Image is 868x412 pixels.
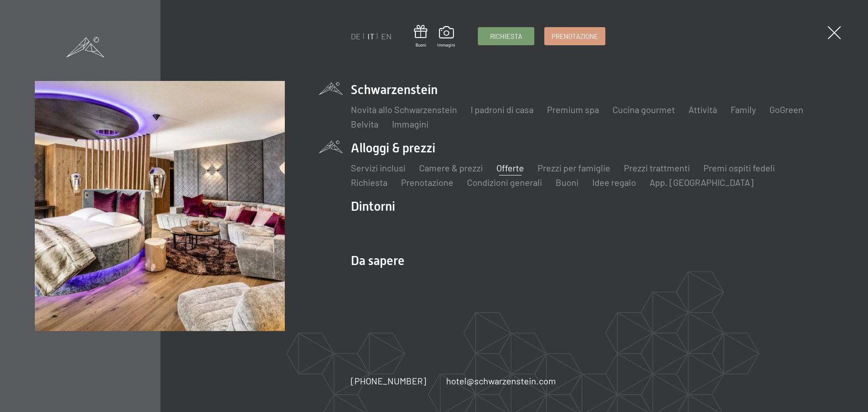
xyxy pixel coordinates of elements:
[351,375,426,386] span: [PHONE_NUMBER]
[351,31,361,41] a: DE
[689,104,717,115] a: Attività
[446,374,556,387] a: hotel@schwarzenstein.com
[351,162,406,173] a: Servizi inclusi
[351,118,378,129] a: Belvita
[703,162,775,173] a: Premi ospiti fedeli
[731,104,756,115] a: Family
[552,32,598,41] span: Prenotazione
[401,177,453,188] a: Prenotazione
[351,374,426,387] a: [PHONE_NUMBER]
[490,32,522,41] span: Richiesta
[419,162,483,173] a: Camere & prezzi
[478,28,534,45] a: Richiesta
[545,28,605,45] a: Prenotazione
[437,26,455,48] a: Immagini
[351,104,457,115] a: Novità allo Schwarzenstein
[392,118,429,129] a: Immagini
[556,177,579,188] a: Buoni
[650,177,754,188] a: App. [GEOGRAPHIC_DATA]
[613,104,675,115] a: Cucina gourmet
[624,162,690,173] a: Prezzi trattmenti
[471,104,533,115] a: I padroni di casa
[547,104,599,115] a: Premium spa
[769,104,803,115] a: GoGreen
[467,177,542,188] a: Condizioni generali
[437,42,455,48] span: Immagini
[368,31,374,41] a: IT
[351,177,387,188] a: Richiesta
[414,42,427,48] span: Buoni
[496,162,524,173] a: Offerte
[538,162,610,173] a: Prezzi per famiglie
[381,31,392,41] a: EN
[592,177,636,188] a: Idee regalo
[414,25,427,48] a: Buoni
